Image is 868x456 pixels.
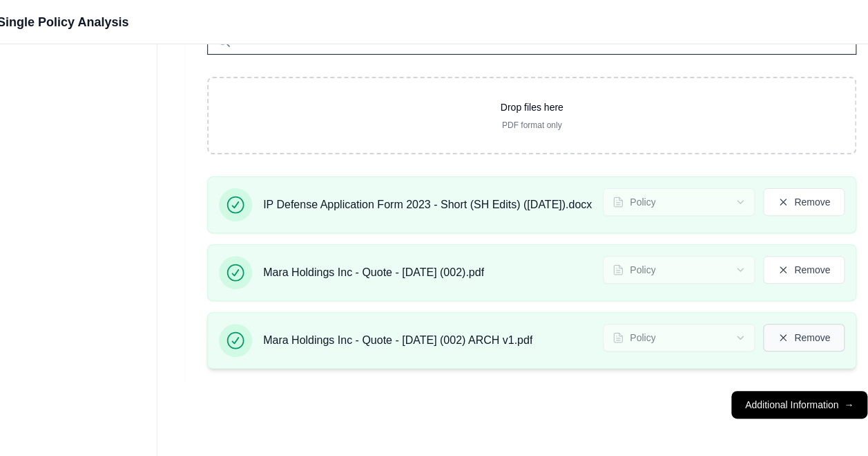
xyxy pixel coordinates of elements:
p: Drop files here [231,100,833,114]
span: IP Defense Application Form 2023 - Short (SH Edits) ([DATE]).docx [263,197,592,213]
p: PDF format only [231,120,833,131]
button: Remove [763,256,845,284]
span: Mara Holdings Inc - Quote - [DATE] (002).pdf [263,264,484,281]
button: Additional Information→ [731,391,867,419]
span: → [844,398,853,412]
button: Remove [763,324,845,352]
span: Mara Holdings Inc - Quote - [DATE] (002) ARCH v1.pdf [263,332,532,349]
button: Remove [763,188,845,216]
